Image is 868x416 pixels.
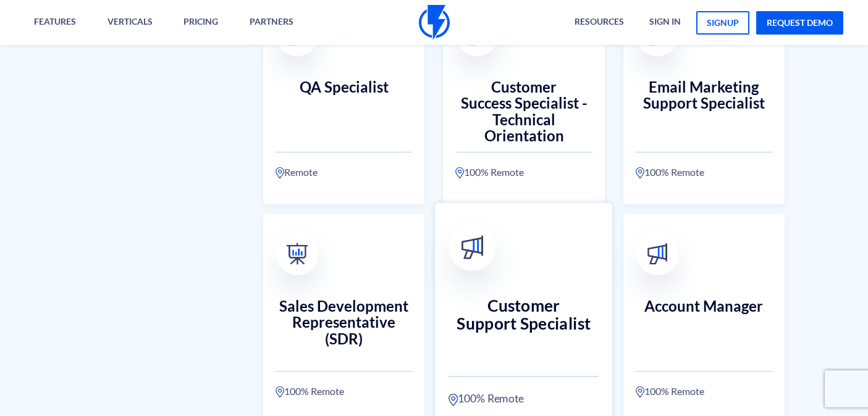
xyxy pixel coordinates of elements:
h3: Customer Support Specialist [449,296,599,351]
img: location.svg [276,386,284,398]
h3: Sales Development Representative (SDR) [276,298,412,347]
img: broadcast.svg [646,243,668,264]
span: Remote [284,165,318,180]
span: 100% Remote [458,390,525,406]
a: request demo [756,11,843,35]
img: broadcast.svg [461,235,485,259]
img: location.svg [449,393,458,406]
h3: QA Specialist [276,79,412,128]
img: location.svg [455,167,464,179]
a: signup [696,11,749,35]
img: 03-1.png [287,243,308,264]
h3: Account Manager [636,298,772,347]
img: location.svg [636,386,644,398]
span: 100% Remote [644,384,704,399]
span: 100% Remote [464,165,524,180]
img: location.svg [636,167,644,179]
h3: Email Marketing Support Specialist [636,79,772,128]
img: location.svg [276,167,284,179]
span: 100% Remote [284,384,344,399]
span: 100% Remote [644,165,704,180]
h3: Customer Success Specialist - Technical Orientation [455,79,592,128]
